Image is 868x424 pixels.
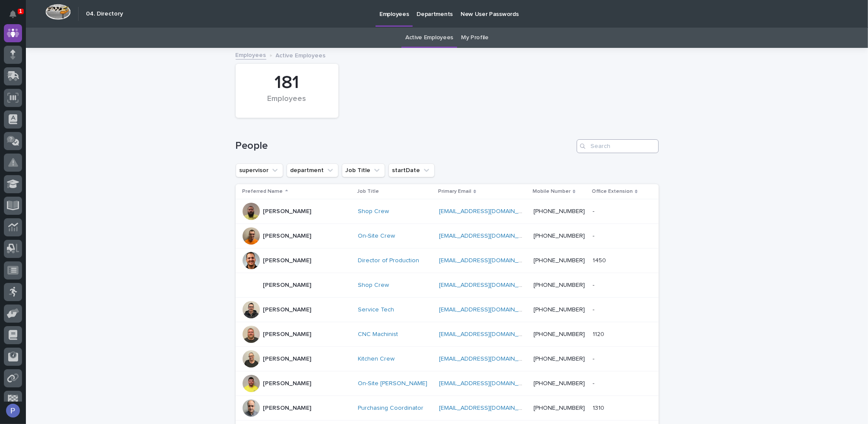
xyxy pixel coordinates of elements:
button: department [287,163,338,177]
p: - [593,231,596,240]
button: supervisor [236,163,283,177]
p: - [593,305,596,314]
tr: [PERSON_NAME]Service Tech [EMAIL_ADDRESS][DOMAIN_NAME] [PHONE_NUMBER]-- [236,298,659,322]
a: [EMAIL_ADDRESS][DOMAIN_NAME] [439,356,537,362]
a: [EMAIL_ADDRESS][DOMAIN_NAME] [439,405,537,411]
tr: [PERSON_NAME]On-Site Crew [EMAIL_ADDRESS][DOMAIN_NAME] [PHONE_NUMBER]-- [236,224,659,248]
p: [PERSON_NAME] [263,232,312,240]
p: Job Title [357,187,379,196]
a: [PHONE_NUMBER] [533,258,585,264]
tr: [PERSON_NAME]Director of Production [EMAIL_ADDRESS][DOMAIN_NAME] [PHONE_NUMBER]14501450 [236,248,659,273]
tr: [PERSON_NAME]CNC Machinist [EMAIL_ADDRESS][DOMAIN_NAME] [PHONE_NUMBER]11201120 [236,322,659,347]
a: [PHONE_NUMBER] [533,233,585,239]
p: [PERSON_NAME] [263,405,312,412]
a: Shop Crew [358,208,389,215]
p: Office Extension [592,187,633,196]
a: On-Site Crew [358,232,395,240]
h1: People [236,140,573,152]
a: [EMAIL_ADDRESS][DOMAIN_NAME] [439,307,537,313]
input: Search [577,139,659,153]
a: CNC Machinist [358,331,398,338]
a: [EMAIL_ADDRESS][DOMAIN_NAME] [439,208,537,214]
a: Director of Production [358,257,419,264]
h2: 04. Directory [86,10,123,18]
a: [PHONE_NUMBER] [533,356,585,362]
p: - [593,280,596,289]
p: - [593,354,596,363]
div: Notifications1 [11,10,22,24]
p: - [593,378,596,387]
p: 1 [19,8,22,14]
a: [PHONE_NUMBER] [533,208,585,214]
button: Notifications [4,5,22,23]
button: startDate [388,163,435,177]
p: [PERSON_NAME] [263,282,312,289]
a: [EMAIL_ADDRESS][DOMAIN_NAME] [439,331,537,337]
a: Employees [236,50,266,60]
a: [PHONE_NUMBER] [533,405,585,411]
a: [EMAIL_ADDRESS][DOMAIN_NAME] [439,282,537,288]
div: 181 [250,72,324,94]
a: Active Employees [405,28,453,48]
tr: [PERSON_NAME]Shop Crew [EMAIL_ADDRESS][DOMAIN_NAME] [PHONE_NUMBER]-- [236,199,659,224]
a: Purchasing Coordinator [358,405,423,412]
a: [EMAIL_ADDRESS][DOMAIN_NAME] [439,233,537,239]
a: [EMAIL_ADDRESS][DOMAIN_NAME] [439,258,537,264]
p: Active Employees [276,50,326,60]
p: Preferred Name [243,187,283,196]
a: Kitchen Crew [358,355,395,363]
a: [PHONE_NUMBER] [533,282,585,288]
p: 1120 [593,329,606,338]
p: 1450 [593,255,608,264]
button: users-avatar [4,402,22,420]
p: [PERSON_NAME] [263,208,312,215]
p: [PERSON_NAME] [263,306,312,314]
button: Job Title [342,163,385,177]
p: 1310 [593,403,606,412]
tr: [PERSON_NAME]Purchasing Coordinator [EMAIL_ADDRESS][DOMAIN_NAME] [PHONE_NUMBER]13101310 [236,396,659,421]
p: [PERSON_NAME] [263,257,312,264]
a: [PHONE_NUMBER] [533,331,585,337]
img: Workspace Logo [45,4,71,20]
a: [PHONE_NUMBER] [533,380,585,386]
div: Employees [250,94,324,113]
a: [EMAIL_ADDRESS][DOMAIN_NAME] [439,380,537,386]
a: Service Tech [358,306,394,314]
p: [PERSON_NAME] [263,355,312,363]
tr: [PERSON_NAME]Shop Crew [EMAIL_ADDRESS][DOMAIN_NAME] [PHONE_NUMBER]-- [236,273,659,298]
p: Primary Email [438,187,471,196]
tr: [PERSON_NAME]On-Site [PERSON_NAME] [EMAIL_ADDRESS][DOMAIN_NAME] [PHONE_NUMBER]-- [236,371,659,396]
p: [PERSON_NAME] [263,331,312,338]
a: My Profile [461,28,489,48]
p: - [593,206,596,215]
p: Mobile Number [533,187,571,196]
p: [PERSON_NAME] [263,380,312,387]
a: On-Site [PERSON_NAME] [358,380,427,387]
a: Shop Crew [358,282,389,289]
a: [PHONE_NUMBER] [533,307,585,313]
tr: [PERSON_NAME]Kitchen Crew [EMAIL_ADDRESS][DOMAIN_NAME] [PHONE_NUMBER]-- [236,347,659,371]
